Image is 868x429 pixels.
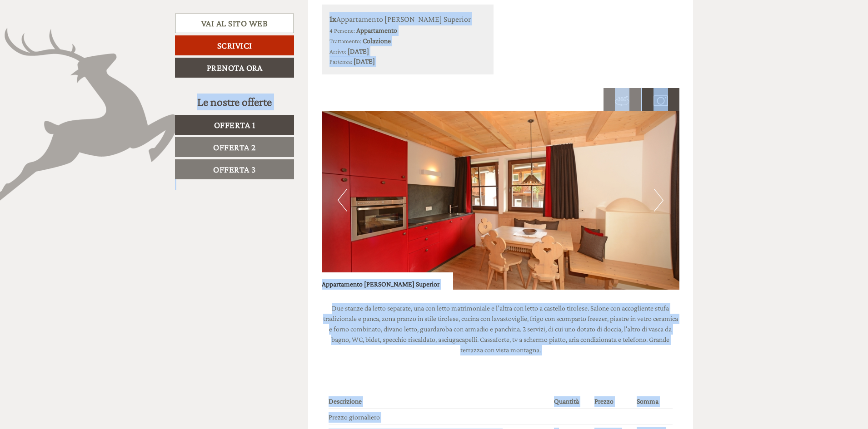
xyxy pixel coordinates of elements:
[160,7,198,22] div: giovedì
[175,58,294,78] a: Prenota ora
[591,394,633,409] th: Prezzo
[550,394,591,409] th: Quantità
[354,57,375,65] b: [DATE]
[14,26,121,34] div: Zin Senfter Residence
[329,58,352,65] small: Partenza:
[214,120,255,130] span: Offerta 1
[329,409,550,425] td: Prezzo giornaliero
[356,26,397,34] b: Appartamento
[14,44,121,50] small: 11:36
[654,189,663,212] button: Next
[329,12,486,25] div: Appartamento [PERSON_NAME] Superior
[175,14,294,33] a: Vai al sito web
[213,164,256,174] span: Offerta 3
[308,235,359,255] button: Invia
[7,25,125,52] div: Buon giorno, come possiamo aiutarla?
[329,394,550,409] th: Descrizione
[653,94,668,108] img: camera.svg
[322,111,680,290] img: image
[175,94,294,110] div: Le nostre offerte
[322,303,680,355] p: Due stanze da letto separate, una con letto matrimoniale e l’altra con letto a castello tirolese....
[329,38,361,44] small: Trattamento:
[615,94,629,108] img: 360-grad.svg
[213,142,256,152] span: Offerta 2
[175,35,294,55] a: Scrivici
[363,37,391,44] b: Colazione
[329,27,355,34] small: 4 Persone:
[322,272,453,290] div: Appartamento [PERSON_NAME] Superior
[633,394,673,409] th: Somma
[329,14,336,24] b: 1x
[329,48,346,55] small: Arrivo:
[338,189,347,212] button: Previous
[348,47,369,55] b: [DATE]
